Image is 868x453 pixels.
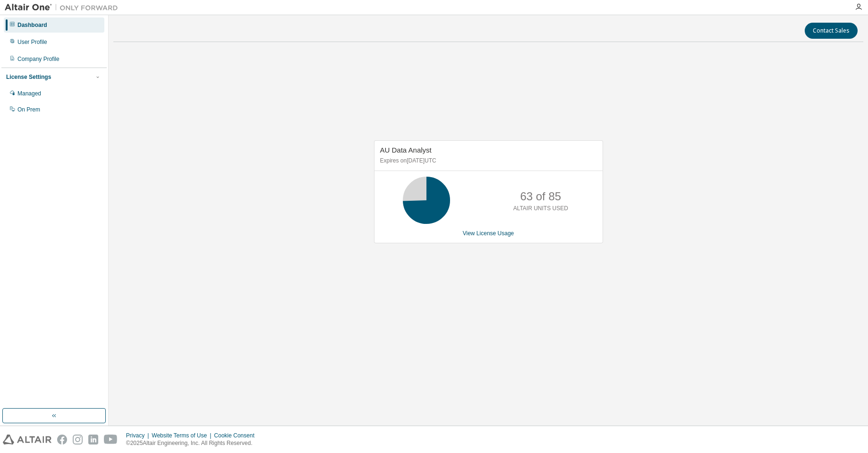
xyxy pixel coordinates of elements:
p: ALTAIR UNITS USED [513,205,568,213]
div: Managed [17,90,41,97]
p: Expires on [DATE] UTC [380,157,595,165]
span: AU Data Analyst [380,146,432,154]
div: User Profile [17,38,47,46]
button: Contact Sales [805,23,858,39]
div: Privacy [126,432,152,439]
div: Cookie Consent [214,432,260,439]
img: youtube.svg [104,435,118,444]
div: Company Profile [17,55,60,63]
img: instagram.svg [73,435,83,444]
div: License Settings [6,73,51,81]
a: View License Usage [463,230,514,237]
div: On Prem [17,106,40,113]
p: 63 of 85 [520,188,561,205]
img: linkedin.svg [88,435,98,444]
img: Altair One [5,3,123,12]
img: altair_logo.svg [3,435,51,444]
p: © 2025 Altair Engineering, Inc. All Rights Reserved. [126,439,260,447]
div: Dashboard [17,21,47,29]
img: facebook.svg [57,435,67,444]
div: Website Terms of Use [152,432,214,439]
